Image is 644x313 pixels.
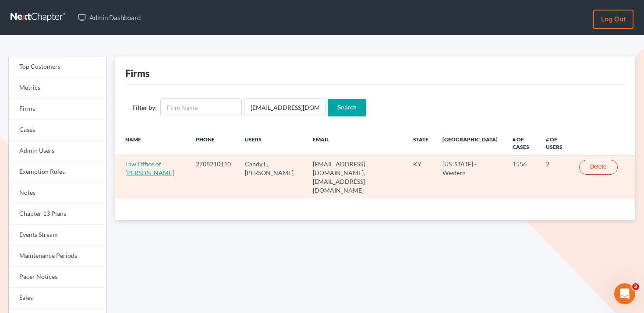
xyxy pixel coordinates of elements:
th: Email [306,130,406,156]
th: State [406,130,435,156]
th: [GEOGRAPHIC_DATA] [435,130,506,156]
th: # of Users [539,130,572,156]
td: 2708210110 [189,156,238,199]
a: Events Stream [9,225,106,246]
th: Name [115,130,189,156]
td: [EMAIL_ADDRESS][DOMAIN_NAME], [EMAIL_ADDRESS][DOMAIN_NAME] [306,156,406,199]
td: Candy L, [PERSON_NAME] [238,156,306,199]
label: Filter by: [132,103,157,112]
th: Users [238,130,306,156]
iframe: Intercom live chat [614,283,635,304]
input: Firm Name [160,98,242,116]
th: # of Cases [506,130,539,156]
td: 1556 [506,156,539,199]
span: 2 [632,283,639,290]
a: Log out [593,10,633,29]
a: Chapter 13 Plans [9,204,106,225]
td: KY [406,156,435,199]
div: Firms [125,67,150,80]
td: [US_STATE] - Western [435,156,506,199]
a: Sales [9,288,106,309]
a: Firms [9,98,106,120]
td: 2 [539,156,572,199]
a: Top Customers [9,56,106,77]
a: Notes [9,183,106,204]
a: Maintenance Periods [9,246,106,267]
a: Exemption Rules [9,162,106,183]
a: Admin Dashboard [74,10,145,25]
a: Delete [579,160,618,175]
a: Law Office of [PERSON_NAME] [125,160,174,176]
a: Cases [9,120,106,141]
a: Metrics [9,77,106,98]
a: Admin Users [9,141,106,162]
a: Pacer Notices [9,267,106,288]
input: Users [244,98,326,116]
input: Search [328,99,366,116]
th: Phone [189,130,238,156]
